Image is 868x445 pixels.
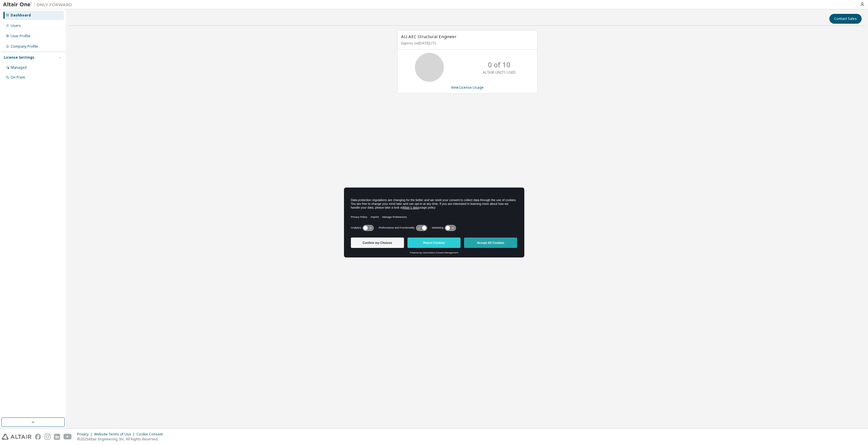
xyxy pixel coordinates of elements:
[77,432,94,437] div: Privacy
[401,34,457,39] span: AU AEC Structural Engineer
[11,65,27,70] div: Managed
[54,434,60,440] img: linkedin.svg
[11,34,30,38] div: User Profile
[401,41,532,46] p: Expires on [DATE] UTC
[829,14,862,24] button: Contact Sales
[451,85,484,90] a: View License Usage
[4,55,34,60] div: License Settings
[63,434,72,440] img: youtube.svg
[488,60,510,70] p: 0 of 10
[11,75,25,80] div: On Prem
[2,434,31,440] img: altair_logo.svg
[77,437,166,442] p: © 2025 Altair Engineering, Inc. All Rights Reserved.
[11,13,31,18] div: Dashboard
[483,70,516,75] p: ALTAIR UNITS USED
[94,432,136,437] div: Website Terms of Use
[11,44,38,49] div: Company Profile
[44,434,50,440] img: instagram.svg
[35,434,41,440] img: facebook.svg
[3,2,75,8] img: Altair One
[11,23,21,28] div: Users
[136,432,166,437] div: Cookie Consent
